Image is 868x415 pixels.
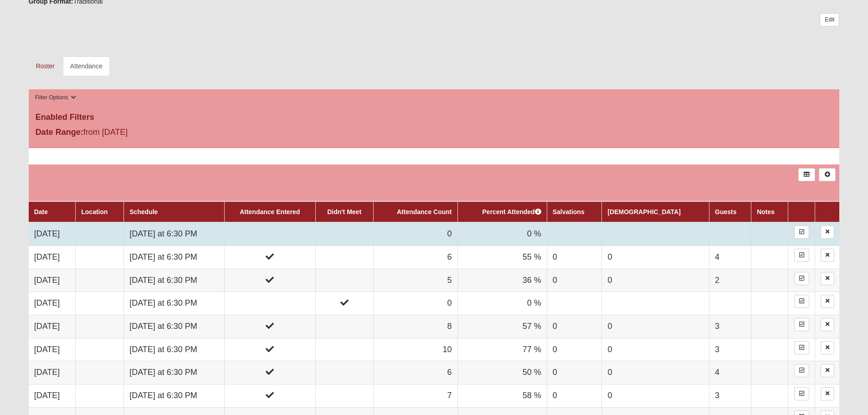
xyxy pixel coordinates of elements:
div: from [DATE] [29,126,299,141]
a: Enter Attendance [794,318,809,331]
a: Enter Attendance [794,387,809,400]
td: [DATE] [29,246,76,269]
td: [DATE] at 6:30 PM [124,222,225,246]
td: 7 [373,384,457,408]
a: Delete [821,341,834,354]
td: 0 [602,269,709,292]
td: 55 % [457,246,547,269]
td: 6 [373,361,457,384]
td: [DATE] [29,315,76,338]
td: 0 [373,222,457,246]
td: [DATE] at 6:30 PM [124,361,225,384]
a: Export to Excel [798,168,815,181]
td: 0 [547,338,602,361]
a: Delete [821,318,834,331]
td: 0 [547,384,602,408]
td: [DATE] at 6:30 PM [124,292,225,315]
button: Filter Options [32,93,79,102]
td: 57 % [457,315,547,338]
td: [DATE] at 6:30 PM [124,384,225,408]
td: 0 [547,246,602,269]
a: Attendance Count [397,208,452,215]
td: 4 [709,246,751,269]
a: Percent Attended [482,208,541,215]
a: Date [34,208,48,215]
a: Delete [821,249,834,262]
a: Delete [821,364,834,377]
label: Date Range: [36,126,83,138]
td: 2 [709,269,751,292]
td: [DATE] [29,338,76,361]
td: [DATE] [29,361,76,384]
td: 0 [547,315,602,338]
a: Roster [29,56,62,76]
a: Enter Attendance [794,341,809,354]
td: 3 [709,338,751,361]
td: 10 [373,338,457,361]
td: 4 [709,361,751,384]
a: Delete [821,387,834,400]
a: Delete [821,295,834,308]
a: Delete [821,225,834,239]
td: [DATE] [29,269,76,292]
td: 3 [709,315,751,338]
a: Enter Attendance [794,364,809,377]
td: [DATE] at 6:30 PM [124,269,225,292]
td: 3 [709,384,751,408]
td: 58 % [457,384,547,408]
h4: Enabled Filters [36,113,833,123]
td: 0 [547,361,602,384]
td: [DATE] at 6:30 PM [124,338,225,361]
td: 6 [373,246,457,269]
th: Guests [709,201,751,222]
td: [DATE] [29,384,76,408]
td: 0 [602,361,709,384]
a: Alt+N [819,168,836,181]
td: 8 [373,315,457,338]
td: 0 [547,269,602,292]
td: 77 % [457,338,547,361]
a: Location [81,208,108,215]
td: [DATE] [29,222,76,246]
td: 0 [602,384,709,408]
a: Attendance Entered [240,208,300,215]
td: 0 [373,292,457,315]
td: 0 [602,246,709,269]
td: 36 % [457,269,547,292]
a: Enter Attendance [794,295,809,308]
td: [DATE] at 6:30 PM [124,246,225,269]
td: 0 [602,338,709,361]
a: Notes [757,208,775,215]
a: Delete [821,272,834,285]
a: Enter Attendance [794,272,809,285]
a: Schedule [129,208,158,215]
a: Enter Attendance [794,225,809,239]
td: 0 % [457,292,547,315]
th: Salvations [547,201,602,222]
th: [DEMOGRAPHIC_DATA] [602,201,709,222]
td: [DATE] at 6:30 PM [124,315,225,338]
td: 0 % [457,222,547,246]
td: [DATE] [29,292,76,315]
td: 0 [602,315,709,338]
a: Didn't Meet [327,208,361,215]
a: Enter Attendance [794,249,809,262]
a: Edit [820,13,839,26]
td: 5 [373,269,457,292]
td: 50 % [457,361,547,384]
a: Attendance [63,56,110,76]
